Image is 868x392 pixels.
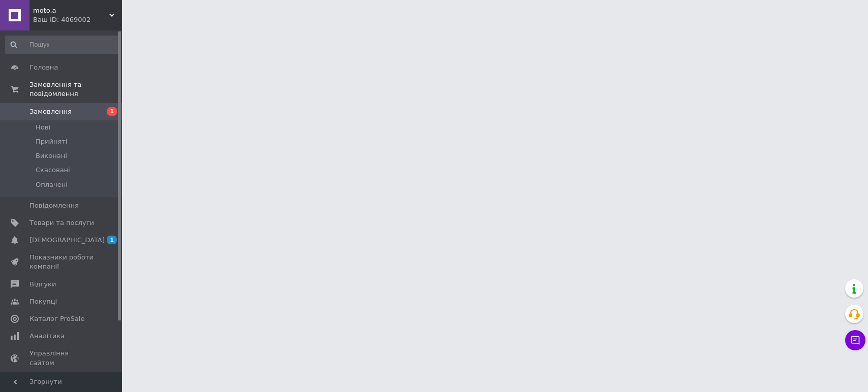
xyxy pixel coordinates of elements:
span: Управління сайтом [29,349,94,367]
span: Товари та послуги [29,218,94,227]
button: Чат з покупцем [845,330,865,350]
span: Аналітика [29,332,65,341]
span: [DEMOGRAPHIC_DATA] [29,236,105,245]
span: Головна [29,63,58,72]
span: Каталог ProSale [29,314,84,323]
span: Виконані [36,151,67,160]
span: Замовлення [29,107,72,116]
span: Оплачені [36,180,68,189]
span: Покупці [29,297,57,306]
span: Показники роботи компанії [29,253,94,271]
span: Замовлення та повідомлення [29,80,122,99]
input: Пошук [5,36,119,54]
span: Повідомлення [29,201,79,210]
span: 1 [107,236,117,244]
span: Прийняті [36,137,67,146]
span: Нові [36,123,50,132]
div: Ваш ID: 4069002 [33,15,122,24]
span: Скасовані [36,166,70,175]
span: Відгуки [29,280,56,289]
span: 1 [107,107,117,116]
span: moto.a [33,6,109,15]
